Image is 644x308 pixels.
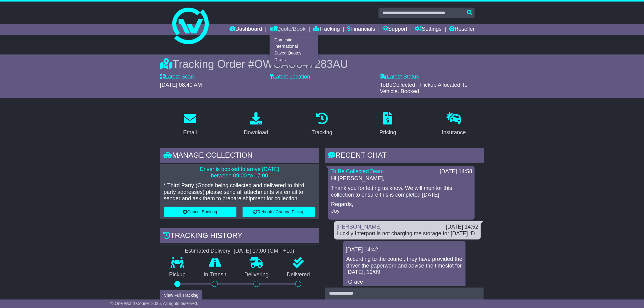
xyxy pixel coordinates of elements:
[313,24,340,35] a: Tracking
[331,185,472,198] p: Thank you for letting us know. We will monitor this collection to ensure this is completed [DATE].
[160,74,194,80] label: Latest Scan
[270,50,318,57] a: Saved Quotes
[348,24,375,35] a: Financials
[331,175,472,182] p: Hi [PERSON_NAME],
[331,168,384,174] a: To Be Collected Team
[160,228,319,245] div: Tracking history
[270,43,318,50] a: International
[244,128,268,137] div: Download
[160,82,202,88] span: [DATE] 08:40 AM
[325,148,484,164] div: RECENT CHAT
[308,110,336,139] a: Tracking
[254,58,348,70] span: OWCAU647283AU
[270,24,306,35] a: Quote/Book
[160,271,195,278] p: Pickup
[383,24,407,35] a: Support
[331,201,472,214] p: Regards, Joy
[440,168,472,175] div: [DATE] 14:58
[110,301,198,306] span: © One World Courier 2025. All rights reserved.
[346,279,463,285] p: -Grace
[415,24,442,35] a: Settings
[270,35,318,65] div: Quote/Book
[270,56,318,63] a: Drafts
[164,182,315,202] p: * Third Party (Goods being collected and delivered to third party addresses) please send all atta...
[442,128,466,137] div: Insurance
[278,271,319,278] p: Delivered
[160,148,319,164] div: Manage collection
[160,290,202,301] button: View Full Tracking
[380,128,396,137] div: Pricing
[312,128,332,137] div: Tracking
[235,271,278,278] p: Delivering
[234,248,294,254] div: [DATE] 17:00 (GMT +10)
[270,37,318,43] a: Domestic
[160,58,484,71] div: Tracking Order #
[449,24,475,35] a: Reseller
[164,207,236,217] button: Cancel Booking
[240,110,272,139] a: Download
[270,74,310,80] label: Latest Location
[346,256,463,276] p: According to the courier, they have provided the driver the paperwork and advise the timeslot for...
[446,224,478,230] div: [DATE] 14:52
[229,24,262,35] a: Dashboard
[380,74,419,80] label: Latest Status
[376,110,400,139] a: Pricing
[164,166,315,179] p: Driver is booked to arrive [DATE] between 09:00 to 17:00
[346,247,463,253] div: [DATE] 14:42
[195,271,236,278] p: In Transit
[337,224,382,230] a: [PERSON_NAME]
[337,230,478,237] div: Luckily Interport is not charging me storage for [DATE] :D
[380,82,468,95] span: ToBeCollected - Pickup Allocated To Vehicle. Booked
[179,110,201,139] a: Email
[243,207,315,217] button: Rebook / Change Pickup
[160,248,319,254] div: Estimated Delivery -
[183,128,197,137] div: Email
[438,110,470,139] a: Insurance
